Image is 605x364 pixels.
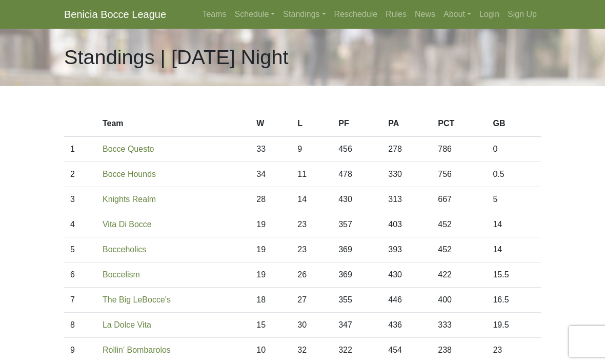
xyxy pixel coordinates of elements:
td: 28 [250,187,291,212]
a: Schedule [231,4,279,25]
td: 333 [432,313,487,338]
a: Reschedule [330,4,382,25]
td: 14 [487,237,541,262]
td: 347 [332,313,382,338]
td: 33 [250,136,291,162]
td: 355 [332,288,382,313]
td: 19 [250,237,291,262]
td: 32 [291,338,332,363]
td: 278 [382,136,432,162]
td: 18 [250,288,291,313]
td: 400 [432,288,487,313]
th: PA [382,111,432,137]
td: 2 [64,162,96,187]
td: 393 [382,237,432,262]
td: 10 [250,338,291,363]
td: 313 [382,187,432,212]
td: 34 [250,162,291,187]
td: 238 [432,338,487,363]
th: L [291,111,332,137]
td: 23 [487,338,541,363]
td: 430 [382,262,432,288]
th: GB [487,111,541,137]
td: 30 [291,313,332,338]
td: 454 [382,338,432,363]
a: Rollin' Bombarolos [103,346,171,354]
a: Bocce Hounds [103,170,156,178]
td: 403 [382,212,432,237]
a: The Big LeBocce's [103,295,171,304]
a: Bocce Questo [103,145,154,153]
td: 14 [487,212,541,237]
a: Boccelism [103,270,140,279]
td: 369 [332,262,382,288]
td: 452 [432,237,487,262]
td: 19.5 [487,313,541,338]
td: 23 [291,237,332,262]
td: 478 [332,162,382,187]
td: 446 [382,288,432,313]
td: 7 [64,288,96,313]
th: PF [332,111,382,137]
td: 6 [64,262,96,288]
td: 15 [250,313,291,338]
td: 5 [64,237,96,262]
th: PCT [432,111,487,137]
td: 8 [64,313,96,338]
td: 436 [382,313,432,338]
td: 27 [291,288,332,313]
td: 330 [382,162,432,187]
td: 11 [291,162,332,187]
td: 452 [432,212,487,237]
a: Sign Up [503,4,541,25]
a: Bocceholics [103,245,146,254]
a: Rules [381,4,411,25]
td: 322 [332,338,382,363]
a: La Dolce Vita [103,320,151,329]
td: 14 [291,187,332,212]
td: 9 [64,338,96,363]
td: 26 [291,262,332,288]
a: Benicia Bocce League [64,4,166,25]
td: 5 [487,187,541,212]
a: Login [475,4,503,25]
th: W [250,111,291,137]
td: 19 [250,262,291,288]
a: Vita Di Bocce [103,220,152,229]
td: 667 [432,187,487,212]
td: 756 [432,162,487,187]
td: 1 [64,136,96,162]
td: 422 [432,262,487,288]
td: 23 [291,212,332,237]
td: 4 [64,212,96,237]
a: Teams [198,4,230,25]
a: News [411,4,439,25]
h1: Standings | [DATE] Night [64,45,289,70]
td: 430 [332,187,382,212]
td: 0 [487,136,541,162]
th: Team [96,111,250,137]
td: 9 [291,136,332,162]
td: 369 [332,237,382,262]
td: 15.5 [487,262,541,288]
td: 786 [432,136,487,162]
td: 456 [332,136,382,162]
td: 19 [250,212,291,237]
td: 3 [64,187,96,212]
a: Standings [279,4,330,25]
td: 357 [332,212,382,237]
a: Knights Realm [103,195,156,204]
td: 0.5 [487,162,541,187]
td: 16.5 [487,288,541,313]
a: About [439,4,475,25]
